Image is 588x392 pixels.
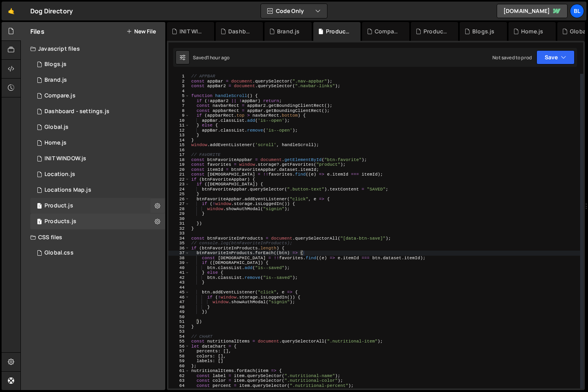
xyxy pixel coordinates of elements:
div: 63 [168,378,190,383]
div: INIT WINDOW.js [44,155,86,162]
div: 42 [168,275,190,280]
div: 53 [168,329,190,334]
div: 5 [168,93,190,99]
div: 47 [168,300,190,305]
div: 24 [168,187,190,192]
div: 16220/44394.js [30,72,165,88]
div: Blogs.js [472,27,494,35]
div: Blogs.js [44,61,67,68]
div: 16 [168,148,190,153]
div: 49 [168,310,190,315]
div: 6 [168,99,190,104]
div: 40 [168,266,190,271]
div: Location.js [44,171,75,178]
div: Locations Map.js [44,187,91,194]
div: 16220/44321.js [30,57,165,72]
div: 9 [168,113,190,118]
div: 61 [168,368,190,374]
button: Code Only [261,4,327,18]
div: 52 [168,324,190,330]
div: 29 [168,211,190,216]
div: 37 [168,251,190,256]
div: Dashboard - settings.js [228,27,253,35]
div: Product.js [326,27,351,35]
div: 64 [168,383,190,388]
: 16220/43679.js [30,167,165,182]
div: 10 [168,118,190,123]
div: 15 [168,143,190,148]
div: 43 [168,280,190,285]
div: 1 hour ago [207,54,230,61]
div: 44 [168,285,190,290]
div: 35 [168,241,190,246]
div: Saved [193,54,229,61]
div: Dashboard - settings.js [44,108,109,115]
div: 22 [168,177,190,182]
div: Compare.js [375,27,400,35]
div: Not saved to prod [492,54,532,61]
div: 18 [168,158,190,163]
a: Bl [570,4,584,18]
div: 16220/44324.js [30,214,165,229]
div: 46 [168,295,190,300]
div: Javascript files [21,41,165,57]
div: 55 [168,339,190,344]
div: 8 [168,108,190,114]
div: Home.js [44,139,67,147]
div: 19 [168,162,190,167]
div: 33 [168,231,190,236]
div: Global.js [44,124,68,131]
div: 45 [168,290,190,295]
div: Brand.js [277,27,300,35]
div: Product.js [44,202,73,209]
div: 25 [168,192,190,197]
div: 1 [168,74,190,79]
div: 36 [168,246,190,251]
div: 20 [168,167,190,172]
div: 34 [168,236,190,241]
div: 4 [168,89,190,94]
button: New File [126,28,156,35]
div: 23 [168,182,190,187]
div: 60 [168,364,190,369]
div: 17 [168,152,190,158]
div: Compare.js [44,92,76,99]
div: 12 [168,128,190,133]
div: 51 [168,319,190,324]
div: 26 [168,197,190,202]
div: 54 [168,334,190,339]
button: Save [536,50,575,64]
div: 28 [168,207,190,212]
div: 16220/43682.css [30,245,165,261]
div: 3 [168,84,190,89]
div: 59 [168,359,190,364]
div: 48 [168,305,190,310]
div: Brand.js [44,77,67,84]
div: 13 [168,133,190,138]
div: 50 [168,315,190,320]
div: 16220/44476.js [30,104,165,119]
div: 16220/44328.js [30,88,165,104]
div: 38 [168,256,190,261]
div: 21 [168,172,190,177]
div: 56 [168,344,190,349]
div: 62 [168,374,190,379]
h2: Files [30,27,44,36]
div: 16220/43681.js [30,119,165,135]
span: 1 [37,219,42,225]
div: Home.js [521,27,543,35]
div: Products.js [44,218,76,225]
div: 57 [168,349,190,354]
div: Global.css [44,249,74,256]
div: CSS files [21,229,165,245]
div: 39 [168,260,190,266]
div: 7 [168,103,190,108]
a: [DOMAIN_NAME] [497,4,568,18]
div: 16220/44319.js [30,135,165,151]
div: 41 [168,270,190,275]
div: 11 [168,123,190,128]
div: 2 [168,79,190,84]
div: 14 [168,138,190,143]
div: 32 [168,226,190,231]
